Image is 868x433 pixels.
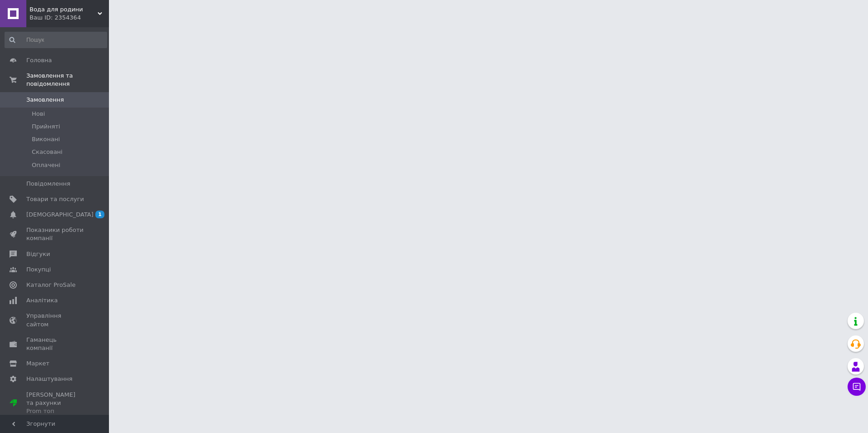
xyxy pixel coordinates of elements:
span: Вода для родини [30,5,98,14]
span: [DEMOGRAPHIC_DATA] [26,211,94,219]
span: Товари та послуги [26,195,84,203]
span: Скасовані [32,148,63,156]
span: Головна [26,56,52,64]
span: Маркет [26,359,49,368]
div: Ваш ID: 2354364 [30,14,109,22]
span: Замовлення [26,96,64,104]
span: Замовлення та повідомлення [26,72,109,88]
button: Чат з покупцем [848,378,866,396]
input: Пошук [5,32,107,48]
span: Покупці [26,266,51,274]
span: [PERSON_NAME] та рахунки [26,391,84,416]
span: Відгуки [26,250,50,258]
span: Нові [32,110,45,118]
span: Аналітика [26,296,58,305]
div: Prom топ [26,407,84,415]
span: Оплачені [32,161,60,169]
span: Налаштування [26,375,73,383]
span: Управління сайтом [26,312,84,328]
span: Показники роботи компанії [26,226,84,242]
span: Повідомлення [26,180,70,188]
span: Прийняті [32,123,60,131]
span: 1 [95,211,104,218]
span: Виконані [32,135,60,143]
span: Каталог ProSale [26,281,75,289]
span: Гаманець компанії [26,336,84,352]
